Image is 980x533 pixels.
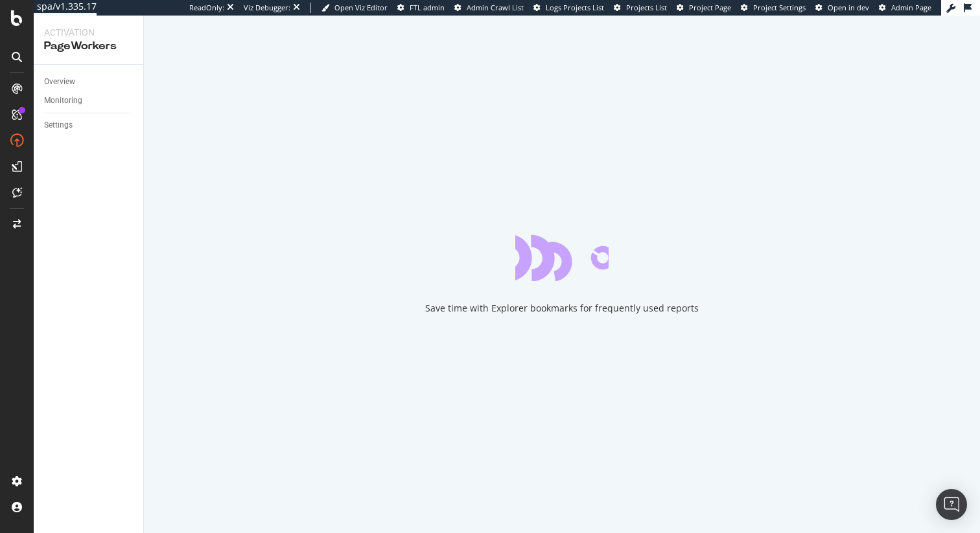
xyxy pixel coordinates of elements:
[753,3,806,12] span: Project Settings
[410,3,445,12] span: FTL admin
[397,3,445,13] a: FTL admin
[689,3,731,12] span: Project Page
[677,3,731,13] a: Project Page
[44,94,134,108] a: Monitoring
[467,3,524,12] span: Admin Crawl List
[533,3,604,13] a: Logs Projects List
[546,3,604,12] span: Logs Projects List
[936,489,967,520] div: Open Intercom Messenger
[44,94,82,108] div: Monitoring
[189,3,224,13] div: ReadOnly:
[44,39,133,54] div: PageWorkers
[44,119,73,132] div: Settings
[321,3,388,13] a: Open Viz Editor
[454,3,524,13] a: Admin Crawl List
[741,3,806,13] a: Project Settings
[425,302,699,315] div: Save time with Explorer bookmarks for frequently used reports
[626,3,667,12] span: Projects List
[244,3,290,13] div: Viz Debugger:
[44,26,133,39] div: Activation
[891,3,931,12] span: Admin Page
[815,3,869,13] a: Open in dev
[515,234,609,281] div: animation
[614,3,667,13] a: Projects List
[334,3,388,12] span: Open Viz Editor
[44,75,134,89] a: Overview
[44,75,75,89] div: Overview
[879,3,931,13] a: Admin Page
[44,119,134,132] a: Settings
[828,3,869,12] span: Open in dev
